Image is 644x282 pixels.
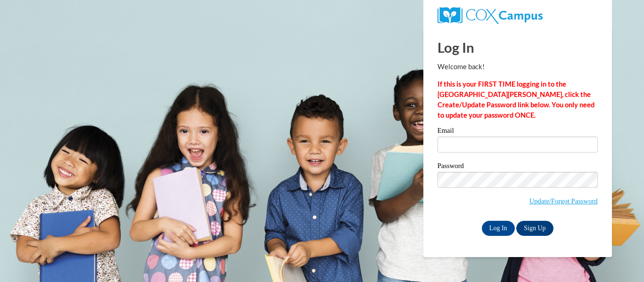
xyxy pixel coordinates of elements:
[438,38,598,57] h1: Log In
[438,7,543,24] img: COX Campus
[438,80,594,119] strong: If this is your FIRST TIME logging in to the [GEOGRAPHIC_DATA][PERSON_NAME], click the Create/Upd...
[529,197,598,205] a: Update/Forgot Password
[482,221,515,236] input: Log In
[438,11,543,19] a: COX Campus
[438,127,598,137] label: Email
[438,62,598,72] p: Welcome back!
[438,162,598,172] label: Password
[516,221,553,236] a: Sign Up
